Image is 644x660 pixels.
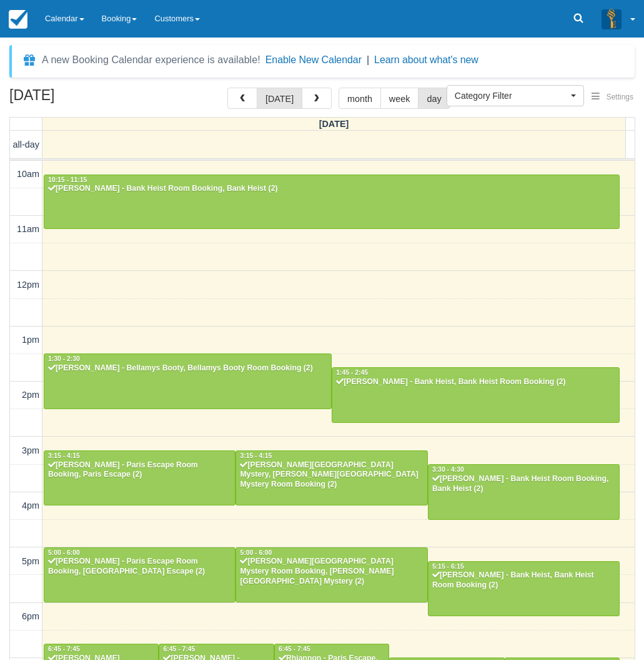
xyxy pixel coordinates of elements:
span: 5pm [22,556,39,566]
span: 1:30 - 2:30 [48,355,80,362]
button: [DATE] [257,88,302,109]
span: 1pm [22,335,39,345]
span: 10:15 - 11:15 [48,176,87,183]
span: 2pm [22,390,39,400]
span: 6:45 - 7:45 [279,646,310,652]
a: 1:30 - 2:30[PERSON_NAME] - Bellamys Booty, Bellamys Booty Room Booking (2) [44,353,332,409]
button: month [339,88,381,109]
button: Settings [584,88,641,106]
a: 3:15 - 4:15[PERSON_NAME][GEOGRAPHIC_DATA] Mystery, [PERSON_NAME][GEOGRAPHIC_DATA] Mystery Room Bo... [235,450,427,505]
button: day [418,88,450,109]
button: week [380,88,419,109]
span: 6:45 - 7:45 [163,646,195,652]
img: checkfront-main-nav-mini-logo.png [9,10,27,29]
div: [PERSON_NAME] - Paris Escape Room Booking, Paris Escape (2) [47,460,232,480]
span: 3:15 - 4:15 [48,452,80,459]
div: [PERSON_NAME] - Bank Heist Room Booking, Bank Heist (2) [432,474,616,494]
a: 5:00 - 6:00[PERSON_NAME] - Paris Escape Room Booking, [GEOGRAPHIC_DATA] Escape (2) [44,547,235,602]
a: Learn about what's new [374,54,478,65]
div: [PERSON_NAME] - Bellamys Booty, Bellamys Booty Room Booking (2) [47,363,328,373]
span: 12pm [17,280,39,290]
span: 3pm [22,445,39,455]
div: [PERSON_NAME][GEOGRAPHIC_DATA] Mystery Room Booking, [PERSON_NAME][GEOGRAPHIC_DATA] Mystery (2) [239,557,424,587]
span: 1:45 - 2:45 [336,369,368,376]
span: 5:00 - 6:00 [240,549,272,556]
a: 5:15 - 6:15[PERSON_NAME] - Bank Heist, Bank Heist Room Booking (2) [428,561,620,616]
a: 10:15 - 11:15[PERSON_NAME] - Bank Heist Room Booking, Bank Heist (2) [44,175,620,230]
div: [PERSON_NAME] - Bank Heist, Bank Heist Room Booking (2) [335,377,616,387]
a: 1:45 - 2:45[PERSON_NAME] - Bank Heist, Bank Heist Room Booking (2) [332,367,620,422]
span: 3:30 - 4:30 [432,466,464,473]
span: all-day [13,140,39,150]
button: Category Filter [447,85,584,106]
span: 11am [17,224,39,234]
span: 5:15 - 6:15 [432,563,464,570]
h2: [DATE] [9,88,167,111]
div: A new Booking Calendar experience is available! [42,53,260,68]
div: [PERSON_NAME] - Bank Heist Room Booking, Bank Heist (2) [47,184,616,194]
div: [PERSON_NAME] - Bank Heist, Bank Heist Room Booking (2) [432,571,616,591]
span: 10am [17,169,39,179]
a: 3:30 - 4:30[PERSON_NAME] - Bank Heist Room Booking, Bank Heist (2) [428,464,620,519]
img: A3 [602,9,622,29]
span: 5:00 - 6:00 [48,549,80,556]
span: Category Filter [455,89,568,102]
span: 4pm [22,500,39,510]
span: Settings [607,93,633,101]
a: 3:15 - 4:15[PERSON_NAME] - Paris Escape Room Booking, Paris Escape (2) [44,450,235,505]
span: 6:45 - 7:45 [48,646,80,652]
span: [DATE] [319,119,349,129]
span: 3:15 - 4:15 [240,452,272,459]
span: | [367,54,369,65]
button: Enable New Calendar [265,54,362,66]
div: [PERSON_NAME][GEOGRAPHIC_DATA] Mystery, [PERSON_NAME][GEOGRAPHIC_DATA] Mystery Room Booking (2) [239,460,424,490]
div: [PERSON_NAME] - Paris Escape Room Booking, [GEOGRAPHIC_DATA] Escape (2) [47,557,232,577]
span: 6pm [22,611,39,621]
a: 5:00 - 6:00[PERSON_NAME][GEOGRAPHIC_DATA] Mystery Room Booking, [PERSON_NAME][GEOGRAPHIC_DATA] My... [235,547,427,602]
